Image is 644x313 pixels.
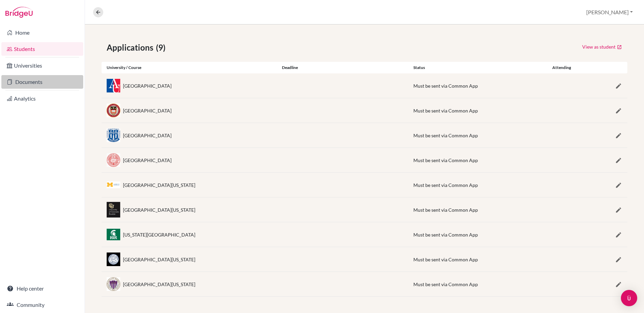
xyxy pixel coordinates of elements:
span: Must be sent via Common App [413,207,478,213]
a: Universities [1,59,83,72]
a: Documents [1,75,83,89]
div: Status [408,65,540,71]
img: us_msu_ktofmbki.jpeg [107,229,120,240]
span: Must be sent via Common App [413,157,478,163]
div: University / Course [102,65,277,71]
div: Open Intercom Messenger [621,290,637,306]
a: Community [1,298,83,312]
span: Must be sent via Common App [413,257,478,262]
span: Applications [107,41,156,54]
div: [GEOGRAPHIC_DATA][US_STATE] [123,281,195,288]
a: Home [1,26,83,39]
div: [GEOGRAPHIC_DATA] [123,107,172,114]
img: us_ill_l_fdlyzs.jpeg [107,253,120,266]
span: Must be sent via Common App [413,133,478,138]
img: us_bou_ftofljb1.jpeg [107,202,120,218]
div: [GEOGRAPHIC_DATA][US_STATE] [123,256,195,263]
img: us_bc_km322a75.jpeg [107,104,120,117]
span: Must be sent via Common App [413,182,478,188]
span: Must be sent via Common App [413,108,478,114]
div: [GEOGRAPHIC_DATA] [123,132,172,139]
div: [GEOGRAPHIC_DATA][US_STATE] [123,206,195,213]
img: us_was_8svz4jgo.jpeg [107,277,120,291]
div: [US_STATE][GEOGRAPHIC_DATA] [123,231,195,238]
a: Students [1,42,83,56]
div: Deadline [277,65,408,71]
span: Must be sent via Common App [413,83,478,89]
a: Help center [1,282,83,295]
button: [PERSON_NAME] [583,6,636,19]
img: us_not_mxrvpmi9.jpeg [107,153,120,167]
a: Analytics [1,92,83,105]
span: Must be sent via Common App [413,281,478,287]
a: View as student [582,41,622,52]
span: (9) [156,41,168,54]
div: [GEOGRAPHIC_DATA] [123,157,172,164]
img: Bridge-U [5,7,33,18]
img: us_ame_mioyueh_.jpeg [107,79,120,92]
span: Must be sent via Common App [413,232,478,238]
img: us_umi_m_7di3pp.jpeg [107,181,120,189]
img: us_duk_w1ovhez6.jpeg [107,128,120,142]
div: [GEOGRAPHIC_DATA][US_STATE] [123,181,195,189]
div: [GEOGRAPHIC_DATA] [123,82,172,89]
div: Attending [540,65,584,71]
